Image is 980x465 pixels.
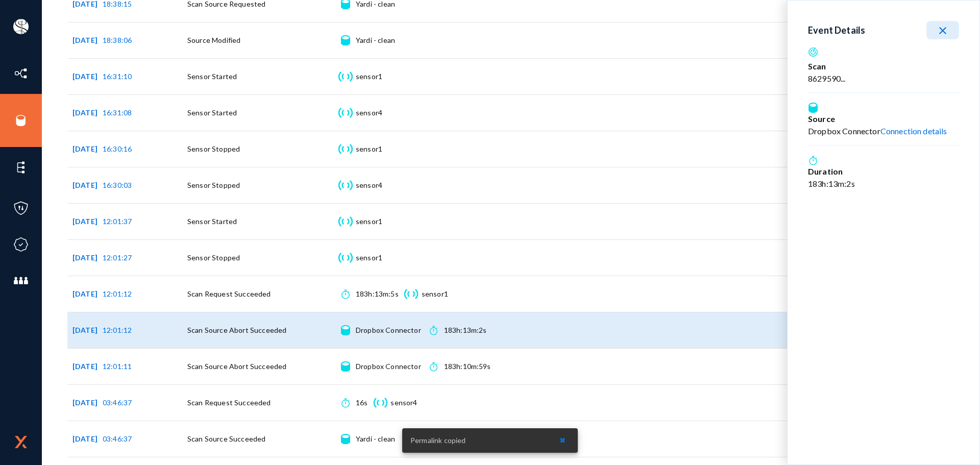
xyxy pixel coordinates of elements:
span: [DATE] [72,434,103,443]
img: icon-source.svg [341,361,350,372]
img: icon-time.svg [341,398,349,408]
span: 16:31:10 [103,72,132,81]
span: Sensor Stopped [187,253,240,262]
img: icon-source.svg [341,434,350,444]
button: ✖ [551,431,574,450]
div: sensor1 [422,289,448,299]
div: 16s [356,398,367,408]
div: sensor1 [356,253,382,263]
img: icon-sensor.svg [337,253,354,263]
span: Scan Request Succeeded [187,398,271,407]
img: icon-sensor.svg [337,71,354,82]
span: Permalink copied [410,435,466,446]
div: sensor4 [356,180,382,190]
img: icon-members.svg [13,273,29,288]
span: [DATE] [72,36,103,44]
span: Sensor Started [187,72,237,81]
img: icon-sensor.svg [337,108,354,118]
div: Dropbox Connector [356,325,421,335]
img: icon-elements.svg [13,160,29,175]
div: 183h:13m:2s [444,325,487,335]
img: icon-sensor.svg [337,180,354,190]
span: 12:01:12 [103,289,132,298]
div: sensor1 [356,144,382,154]
span: [DATE] [72,181,103,189]
div: sensor4 [390,398,417,408]
img: icon-compliance.svg [13,237,29,252]
span: 12:01:37 [103,217,132,226]
div: sensor4 [356,108,382,118]
div: Dropbox Connector [356,361,421,372]
img: icon-sensor.svg [337,216,354,227]
span: 03:46:37 [103,398,132,407]
span: [DATE] [72,144,103,153]
span: [DATE] [72,289,103,298]
span: 03:46:37 [103,434,132,443]
span: Scan Request Succeeded [187,289,271,298]
span: [DATE] [72,72,103,81]
span: Source Modified [187,36,240,44]
span: 16:30:16 [103,144,132,153]
div: 183h:10m:59s [444,361,491,372]
div: sensor1 [356,216,382,227]
div: Yardi - clean [356,434,395,444]
img: icon-sensor.svg [403,289,420,299]
span: Sensor Started [187,108,237,117]
span: Scan Source Abort Succeeded [187,326,286,334]
span: 12:01:11 [103,362,132,371]
img: icon-inventory.svg [13,66,29,81]
span: [DATE] [72,108,103,117]
img: ACg8ocIa8OWj5FIzaB8MU-JIbNDt0RWcUDl_eQ0ZyYxN7rWYZ1uJfn9p=s96-c [13,19,29,34]
span: [DATE] [72,398,103,407]
img: icon-sensor.svg [337,144,354,154]
span: 12:01:12 [103,326,132,334]
span: Scan Source Abort Succeeded [187,362,286,371]
span: Sensor Stopped [187,144,240,153]
span: ✖ [559,436,566,445]
span: 12:01:27 [103,253,132,262]
img: icon-sources.svg [13,113,29,128]
div: Yardi - clean [356,35,395,45]
span: [DATE] [72,326,103,334]
img: icon-policies.svg [13,201,29,216]
span: [DATE] [72,362,103,371]
div: 183h:13m:5s [356,289,399,299]
img: icon-time.svg [430,325,437,335]
span: Scan Source Succeeded [187,434,265,443]
img: icon-time.svg [430,361,437,372]
img: icon-sensor.svg [372,398,389,408]
span: [DATE] [72,253,103,262]
span: Sensor Stopped [187,181,240,189]
div: sensor1 [356,71,382,82]
span: 16:31:08 [103,108,132,117]
span: Sensor Started [187,217,237,226]
span: 18:38:06 [103,36,132,44]
span: 16:30:03 [103,181,132,189]
img: icon-source.svg [341,325,350,335]
img: icon-time.svg [341,289,349,299]
span: [DATE] [72,217,103,226]
img: icon-source.svg [341,35,350,45]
